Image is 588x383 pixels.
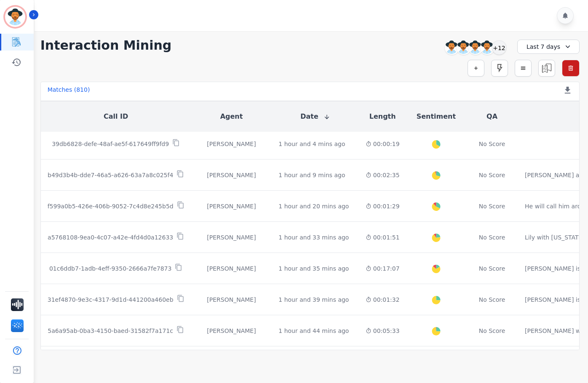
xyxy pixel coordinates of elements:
div: Matches ( 810 ) [48,85,90,97]
div: No Score [479,171,505,179]
div: No Score [479,233,505,242]
div: Last 7 days [517,40,580,54]
h1: Interaction Mining [40,38,172,53]
div: [PERSON_NAME] [198,202,265,210]
div: 00:01:51 [366,233,400,242]
div: No Score [479,140,505,148]
button: Date [300,112,330,122]
div: [PERSON_NAME] [198,327,265,335]
p: f599a0b5-426e-406b-9052-7c4d8e245b5d [48,202,174,210]
div: 00:02:35 [366,171,400,179]
button: Call ID [104,112,128,122]
div: [PERSON_NAME] [198,295,265,304]
div: 1 hour and 39 mins ago [278,295,349,304]
div: 1 hour and 4 mins ago [278,140,345,148]
div: 1 hour and 20 mins ago [278,202,349,210]
div: No Score [479,202,505,210]
div: [PERSON_NAME] [198,233,265,242]
div: [PERSON_NAME] [198,264,265,273]
p: 5a6a95ab-0ba3-4150-baed-31582f7a171c [48,327,173,335]
div: 1 hour and 44 mins ago [278,327,349,335]
p: 39db6828-defe-48af-ae5f-617649ff9fd9 [52,140,169,148]
p: b49d3b4b-dde7-46a5-a626-63a7a8c025f4 [48,171,173,179]
div: 00:01:29 [366,202,400,210]
div: 00:17:07 [366,264,400,273]
p: a5768108-9ea0-4c07-a42e-4fd4d0a12633 [48,233,173,242]
div: +12 [492,40,506,55]
div: No Score [479,327,505,335]
div: 1 hour and 33 mins ago [278,233,349,242]
p: 31ef4870-9e3c-4317-9d1d-441200a460eb [48,295,174,304]
div: 00:00:19 [366,140,400,148]
button: Sentiment [417,112,456,122]
button: Length [369,112,396,122]
div: 00:01:32 [366,295,400,304]
img: Bordered avatar [5,7,25,27]
div: 1 hour and 9 mins ago [278,171,345,179]
div: No Score [479,264,505,273]
p: 01c6ddb7-1adb-4eff-9350-2666a7fe7873 [49,264,172,273]
button: QA [486,112,497,122]
div: No Score [479,295,505,304]
div: [PERSON_NAME] [198,171,265,179]
div: [PERSON_NAME] [198,140,265,148]
div: 1 hour and 35 mins ago [278,264,349,273]
div: 00:05:33 [366,327,400,335]
button: Agent [220,112,243,122]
